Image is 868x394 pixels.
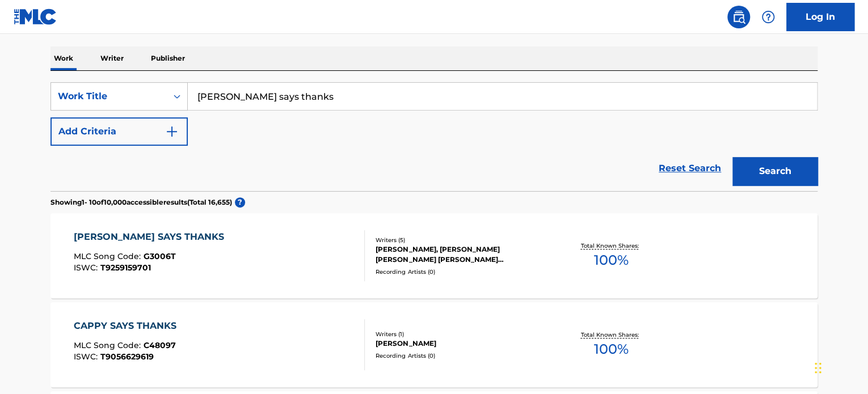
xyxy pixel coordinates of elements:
[815,351,821,385] div: Drag
[593,250,628,270] span: 100 %
[786,3,854,31] a: Log In
[74,230,230,244] div: [PERSON_NAME] SAYS THANKS
[165,125,179,138] img: 9d2ae6d4665cec9f34b9.svg
[74,340,144,350] span: MLC Song Code :
[97,46,127,70] p: Writer
[100,262,151,273] span: T9259159701
[74,319,182,333] div: CAPPY SAYS THANKS
[144,340,176,350] span: C48097
[811,340,868,394] iframe: Chat Widget
[50,82,818,191] form: Search Form
[727,6,750,28] a: Public Search
[580,331,641,339] p: Total Known Shares:
[144,251,176,261] span: G3006T
[732,10,745,24] img: search
[50,213,818,298] a: [PERSON_NAME] SAYS THANKSMLC Song Code:G3006TISWC:T9259159701Writers (5)[PERSON_NAME], [PERSON_NA...
[14,9,57,25] img: MLC Logo
[653,156,727,181] a: Reset Search
[376,330,547,338] div: Writers ( 1 )
[376,244,547,265] div: [PERSON_NAME], [PERSON_NAME] [PERSON_NAME] [PERSON_NAME] [PERSON_NAME], [PERSON_NAME], [PERSON_NAME]
[74,262,100,273] span: ISWC :
[235,197,245,207] span: ?
[74,351,100,362] span: ISWC :
[761,10,775,24] img: help
[376,338,547,349] div: [PERSON_NAME]
[148,46,188,70] p: Publisher
[580,242,641,250] p: Total Known Shares:
[757,6,779,28] div: Help
[50,197,232,207] p: Showing 1 - 10 of 10,000 accessible results (Total 16,655 )
[50,302,818,387] a: CAPPY SAYS THANKSMLC Song Code:C48097ISWC:T9056629619Writers (1)[PERSON_NAME]Recording Artists (0...
[732,157,818,185] button: Search
[376,351,547,360] div: Recording Artists ( 0 )
[376,236,547,244] div: Writers ( 5 )
[593,339,628,359] span: 100 %
[58,90,160,103] div: Work Title
[50,46,77,70] p: Work
[74,251,144,261] span: MLC Song Code :
[376,268,547,276] div: Recording Artists ( 0 )
[50,117,188,146] button: Add Criteria
[100,351,154,362] span: T9056629619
